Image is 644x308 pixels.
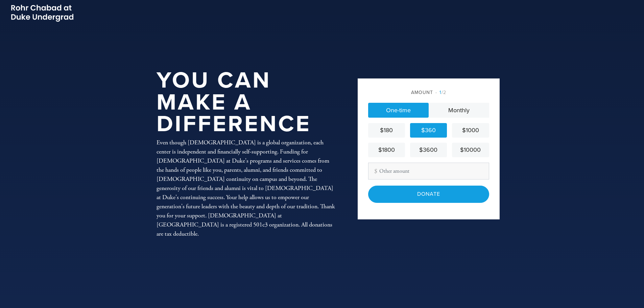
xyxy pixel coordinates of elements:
input: Donate [368,186,489,203]
div: Amount [368,89,489,96]
span: 1 [439,90,442,95]
div: Even though [DEMOGRAPHIC_DATA] is a global organization, each center is independent and financial... [157,138,336,238]
a: One-time [368,103,429,118]
div: $180 [371,126,402,135]
span: /2 [435,90,446,95]
div: $1800 [371,145,402,155]
div: $1000 [455,126,486,135]
div: $360 [413,126,444,135]
img: Picture2_0.png [10,3,74,23]
a: $1800 [368,143,405,157]
a: Monthly [429,103,489,118]
a: $1000 [452,123,489,138]
a: $3600 [410,143,447,157]
input: Other amount [368,163,489,180]
div: $10000 [455,145,486,155]
div: $3600 [413,145,444,155]
a: $180 [368,123,405,138]
h1: You Can Make a Difference [157,70,336,135]
a: $360 [410,123,447,138]
a: $10000 [452,143,489,157]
